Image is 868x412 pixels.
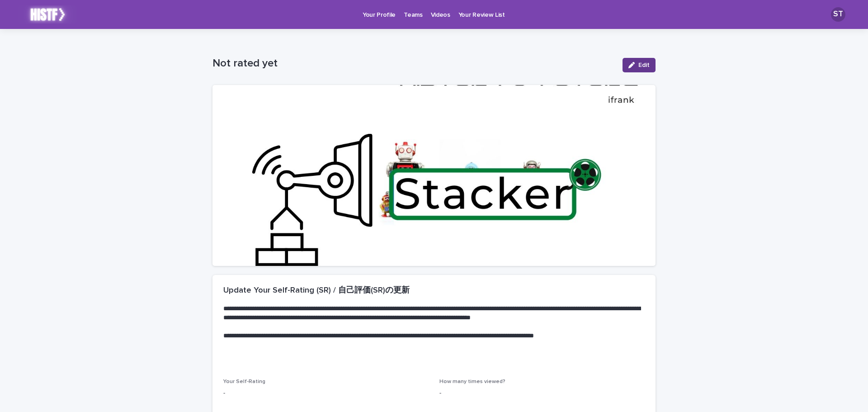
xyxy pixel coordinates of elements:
[212,57,615,70] p: Not rated yet
[18,5,77,24] img: k2lX6XtKT2uGl0LI8IDL
[223,379,265,384] span: Your Self-Rating
[223,286,410,296] h2: Update Your Self-Rating (SR) / 自己評価(SR)の更新
[623,58,656,72] button: Edit
[439,379,505,384] span: How many times viewed?
[638,62,650,68] span: Edit
[223,388,429,398] p: -
[439,388,645,398] p: -
[831,7,845,22] div: ST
